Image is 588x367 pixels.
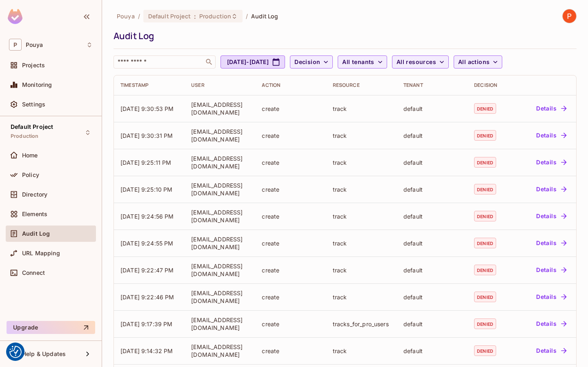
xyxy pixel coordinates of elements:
button: [DATE]-[DATE] [220,55,285,69]
button: All resources [392,55,449,69]
span: URL Mapping [22,250,60,256]
div: create [262,239,319,247]
span: All actions [458,57,490,67]
div: default [403,293,461,301]
button: Details [533,210,570,223]
div: Audit Log [114,30,572,42]
span: Directory [22,191,47,198]
img: SReyMgAAAABJRU5ErkJggg== [8,9,22,24]
div: create [262,293,319,301]
span: denied [474,265,496,275]
div: track [333,239,390,247]
div: [EMAIL_ADDRESS][DOMAIN_NAME] [191,181,249,197]
span: Audit Log [251,12,278,20]
img: Revisit consent button [9,346,22,358]
div: track [333,347,390,355]
div: [EMAIL_ADDRESS][DOMAIN_NAME] [191,262,249,278]
span: denied [474,157,496,168]
span: Default Project [148,12,191,20]
button: Details [533,129,570,142]
button: Decision [290,55,333,69]
span: Monitoring [22,82,52,88]
span: All tenants [342,57,374,67]
div: track [333,132,390,139]
button: Upgrade [7,321,95,334]
div: [EMAIL_ADDRESS][DOMAIN_NAME] [191,208,249,224]
span: Help & Updates [22,351,66,357]
span: Elements [22,211,47,217]
div: default [403,266,461,274]
button: Consent Preferences [9,346,22,358]
li: / [246,12,248,20]
span: [DATE] 9:30:31 PM [120,132,173,139]
div: [EMAIL_ADDRESS][DOMAIN_NAME] [191,128,249,143]
span: [DATE] 9:17:39 PM [120,321,173,327]
button: Details [533,290,570,303]
div: default [403,212,461,220]
span: All resources [396,57,436,67]
span: [DATE] 9:30:53 PM [120,105,174,112]
div: [EMAIL_ADDRESS][DOMAIN_NAME] [191,155,249,170]
div: create [262,132,319,139]
div: track [333,159,390,166]
div: track [333,212,390,220]
span: [DATE] 9:25:10 PM [120,186,173,193]
div: [EMAIL_ADDRESS][DOMAIN_NAME] [191,235,249,251]
span: the active workspace [117,12,135,20]
div: track [333,266,390,274]
button: Details [533,102,570,115]
span: Home [22,152,38,159]
span: : [194,13,196,20]
div: create [262,347,319,355]
div: create [262,212,319,220]
span: Production [11,133,39,139]
div: default [403,320,461,328]
span: Connect [22,270,45,276]
div: default [403,239,461,247]
div: Timestamp [120,82,178,88]
span: Policy [22,172,39,178]
div: Tenant [403,82,461,88]
span: [DATE] 9:22:47 PM [120,267,174,274]
div: default [403,347,461,355]
div: create [262,266,319,274]
span: Production [199,12,231,20]
div: track [333,293,390,301]
span: [DATE] 9:14:32 PM [120,347,173,354]
button: Details [533,317,570,330]
div: track [333,105,390,113]
div: User [191,82,249,88]
li: / [138,12,140,20]
span: denied [474,292,496,302]
div: create [262,159,319,166]
span: denied [474,103,496,114]
div: create [262,186,319,193]
button: Details [533,183,570,196]
span: denied [474,238,496,248]
button: Details [533,344,570,357]
div: tracks_for_pro_users [333,320,390,328]
span: P [9,39,22,51]
div: [EMAIL_ADDRESS][DOMAIN_NAME] [191,101,249,116]
div: default [403,105,461,113]
div: Decision [474,82,512,88]
span: denied [474,130,496,141]
span: [DATE] 9:25:11 PM [120,159,171,166]
span: Audit Log [22,230,50,237]
div: [EMAIL_ADDRESS][DOMAIN_NAME] [191,343,249,358]
div: create [262,320,319,328]
span: Decision [294,57,320,67]
span: Default Project [11,124,53,130]
span: Workspace: Pouya [26,42,43,48]
div: default [403,186,461,193]
span: denied [474,184,496,195]
span: [DATE] 9:22:46 PM [120,294,174,301]
img: Pouya Xo [563,9,576,23]
span: denied [474,345,496,356]
button: Details [533,156,570,169]
div: [EMAIL_ADDRESS][DOMAIN_NAME] [191,316,249,332]
div: track [333,186,390,193]
span: [DATE] 9:24:56 PM [120,213,174,220]
div: Resource [333,82,390,88]
span: denied [474,211,496,221]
